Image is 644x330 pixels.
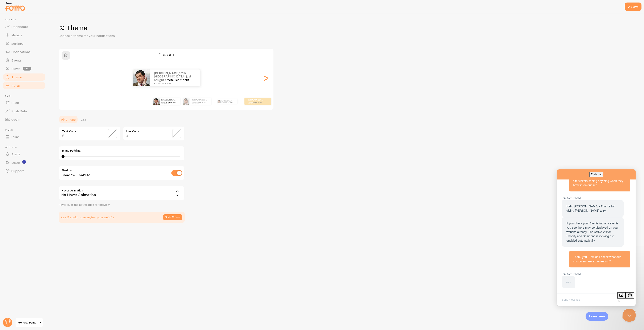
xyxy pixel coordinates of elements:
[623,309,636,322] iframe: Help Scout Beacon - Close
[62,149,182,153] label: Image Padding
[11,101,19,105] span: Push
[11,58,22,62] span: Events
[3,56,46,64] a: Events
[167,78,189,82] a: Metallica t-shirt
[11,75,22,79] span: Theme
[11,169,24,173] span: Support
[3,81,46,90] a: Rules
[248,99,265,104] p: from [GEOGRAPHIC_DATA] just bought a
[133,69,150,86] img: Fomo
[217,100,221,103] img: Fomo
[3,107,46,115] a: Push Data
[161,99,178,104] p: from [GEOGRAPHIC_DATA] just bought a
[59,24,634,32] h1: Theme
[59,203,185,207] div: Hover over the notification for preview
[5,129,46,131] span: Inline
[3,64,46,73] a: Flows beta
[192,99,202,100] strong: [PERSON_NAME]
[3,22,46,31] a: Dashboard
[161,99,172,100] strong: [PERSON_NAME]
[197,101,206,103] a: Metallica t-shirt
[11,160,20,165] span: Learn
[3,167,46,175] a: Support
[192,99,210,104] p: from [GEOGRAPHIC_DATA] just bought a
[23,67,31,71] span: beta
[3,150,46,158] a: Alerts
[557,169,636,306] iframe: Help Scout Beacon - Live Chat, Contact Form, and Knowledge Base
[5,18,46,21] span: Pop-ups
[78,115,89,124] a: CSS
[5,146,46,149] span: Get Help
[11,67,20,71] span: Flows
[59,51,273,58] h2: Classic
[59,186,185,200] div: No Hover Animation
[589,314,605,318] p: Learn more
[154,71,179,75] strong: [PERSON_NAME]
[18,320,38,325] span: General Pants Co.
[3,115,46,124] a: Opt-In
[166,101,176,103] a: Metallica t-shirt
[11,117,21,122] span: Opt-In
[3,31,46,39] a: Metrics
[222,100,230,101] strong: [PERSON_NAME]
[3,98,46,107] a: Push
[59,33,160,38] p: Choose a theme for your notifications
[163,214,182,220] button: Grab Colors
[3,39,46,48] a: Settings
[11,135,20,139] span: Inline
[183,98,189,105] img: Fomo
[11,25,28,29] span: Dashboard
[22,160,26,164] svg: <p>Watch New Feature Tutorials!</p>
[11,33,22,37] span: Metrics
[11,50,30,54] span: Notifications
[161,103,178,104] small: about 4 minutes ago
[154,71,196,84] p: from [GEOGRAPHIC_DATA] just bought a
[248,99,258,100] strong: [PERSON_NAME]
[153,98,160,105] img: Fomo
[15,317,44,327] a: General Pants Co.
[11,152,20,156] span: Alerts
[4,1,25,12] img: fomo-relay-logo-orange.svg
[226,102,233,103] a: Metallica t-shirt
[59,115,78,124] a: Fine Tune
[5,95,46,97] span: Push
[586,312,608,321] div: Learn more
[3,48,46,56] a: Notifications
[11,41,24,46] span: Settings
[192,103,209,104] small: about 4 minutes ago
[154,82,195,84] small: about 4 minutes ago
[61,215,114,219] p: Use the color scheme from your website
[59,166,185,181] div: Shadow Enabled
[11,109,27,113] span: Push Data
[3,73,46,81] a: Theme
[253,101,262,103] a: Metallica t-shirt
[11,83,20,88] span: Rules
[3,133,46,141] a: Inline
[3,158,46,167] a: Learn
[222,99,236,104] p: from [GEOGRAPHIC_DATA] just bought a
[248,103,264,104] small: about 4 minutes ago
[263,63,268,93] div: Next slide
